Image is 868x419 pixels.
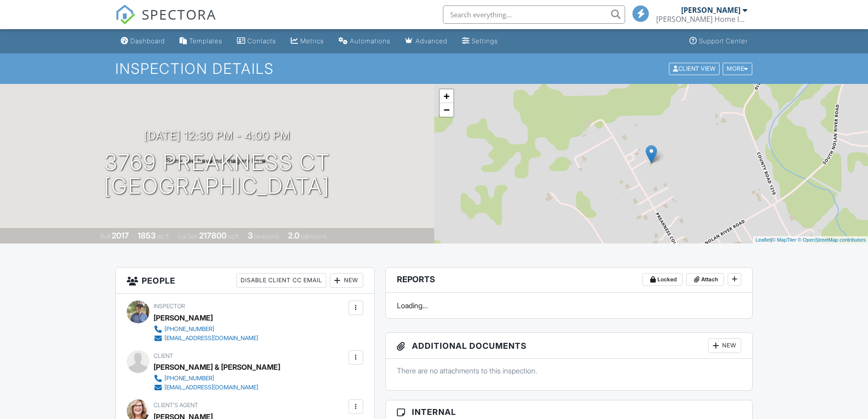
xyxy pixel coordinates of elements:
div: Metrics [300,37,324,45]
a: [EMAIL_ADDRESS][DOMAIN_NAME] [154,383,273,392]
div: New [330,273,363,288]
span: Client [154,352,173,359]
span: bathrooms [301,233,327,240]
h1: Inspection Details [115,61,753,77]
a: Advanced [401,33,451,50]
div: Contacts [247,37,276,45]
a: SPECTORA [115,12,216,31]
div: More [723,62,752,75]
h3: People [116,268,374,294]
div: Fisher Home Inspections, LLC [656,15,747,24]
div: [PHONE_NUMBER] [164,375,214,382]
div: 2017 [112,231,129,240]
span: bedrooms [254,233,279,240]
a: Dashboard [117,33,169,50]
div: 1853 [138,231,156,240]
div: [EMAIL_ADDRESS][DOMAIN_NAME] [164,384,258,391]
span: SPECTORA [142,5,216,24]
a: Zoom in [440,89,453,103]
div: Templates [189,37,222,45]
div: | [753,236,868,244]
a: [PHONE_NUMBER] [154,325,258,334]
div: Client View [669,62,719,75]
a: Contacts [233,33,280,50]
a: Client View [668,65,722,72]
a: Templates [176,33,226,50]
div: 2.0 [288,231,299,240]
span: Built [100,233,110,240]
a: Metrics [287,33,328,50]
div: [EMAIL_ADDRESS][DOMAIN_NAME] [164,335,258,342]
img: The Best Home Inspection Software - Spectora [115,5,135,25]
a: Support Center [686,33,751,50]
div: Disable Client CC Email [236,273,326,288]
div: 217800 [199,231,226,240]
div: Settings [472,37,498,45]
a: Automations (Basic) [335,33,394,50]
div: Automations [350,37,390,45]
div: 3 [248,231,253,240]
a: [EMAIL_ADDRESS][DOMAIN_NAME] [154,334,258,343]
div: Dashboard [130,37,165,45]
div: Advanced [416,37,447,45]
a: [PHONE_NUMBER] [154,374,273,383]
div: New [708,338,741,353]
span: Inspector [154,303,185,310]
input: Search everything... [443,5,625,24]
a: Leaflet [755,237,770,243]
span: Lot Size [179,233,198,240]
div: [PERSON_NAME] [154,311,213,325]
div: [PERSON_NAME] [681,5,740,15]
h3: [DATE] 12:30 pm - 4:00 pm [144,129,290,142]
a: © OpenStreetMap contributors [798,237,866,243]
h3: Additional Documents [386,333,753,359]
div: [PHONE_NUMBER] [164,326,214,333]
span: Client's Agent [154,402,198,409]
div: [PERSON_NAME] & [PERSON_NAME] [154,360,280,374]
div: Support Center [699,37,748,45]
span: sq. ft. [157,233,170,240]
a: Zoom out [440,103,453,117]
span: sq.ft. [228,233,239,240]
a: © MapTiler [772,237,796,243]
h1: 3769 Preakness Ct [GEOGRAPHIC_DATA] [104,150,330,199]
a: Settings [458,33,502,50]
p: There are no attachments to this inspection. [397,366,742,376]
